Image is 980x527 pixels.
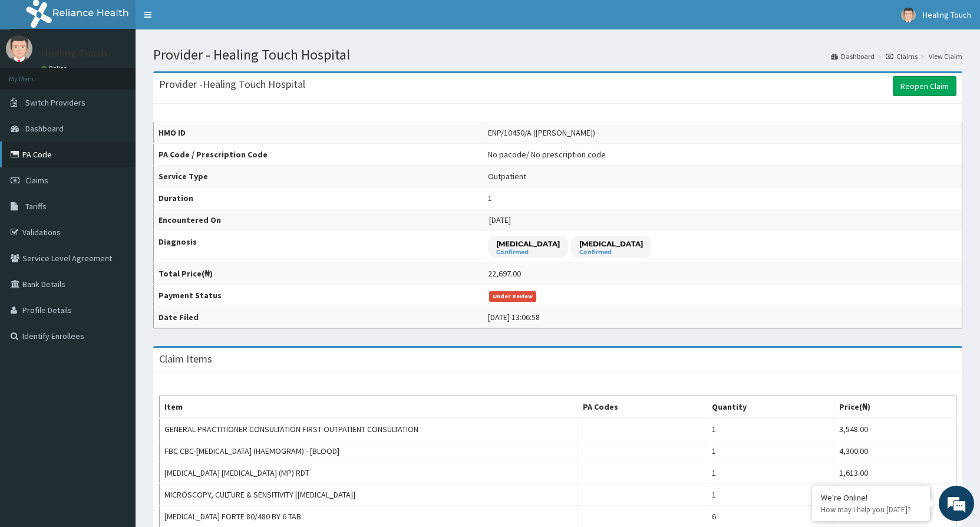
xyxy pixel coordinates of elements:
th: Duration [154,187,483,209]
td: [MEDICAL_DATA] [MEDICAL_DATA] (MP) RDT [160,462,578,484]
div: 22,697.00 [488,268,521,279]
td: 1 [707,418,834,440]
th: Price(₦) [834,396,956,419]
th: PA Codes [578,396,707,419]
p: How may I help you today? [821,505,921,515]
th: Diagnosis [154,231,483,263]
td: 1 [707,484,834,506]
small: Confirmed [579,249,643,255]
h3: Provider - Healing Touch Hospital [159,79,305,90]
img: User Image [6,35,32,62]
th: HMO ID [154,122,483,144]
a: Dashboard [831,51,875,61]
div: [DATE] 13:06:58 [488,311,540,323]
span: Under Review [489,291,537,302]
th: Total Price(₦) [154,263,483,285]
span: Switch Providers [25,97,85,108]
th: Service Type [154,166,483,187]
th: Payment Status [154,285,483,307]
td: GENERAL PRACTITIONER CONSULTATION FIRST OUTPATIENT CONSULTATION [160,418,578,440]
textarea: Type your message and hit 'Enter' [6,322,225,363]
span: Claims [25,175,48,186]
td: 3,548.00 [834,418,956,440]
h3: Claim Items [159,354,212,364]
a: Online [41,64,70,73]
span: Tariffs [25,201,47,212]
span: Healing Touch [923,9,971,20]
h1: Provider - Healing Touch Hospital [153,47,962,62]
th: Quantity [707,396,834,419]
td: 4,838.00 [834,484,956,506]
th: Item [160,396,578,419]
a: Reopen Claim [893,76,956,96]
td: 1 [707,440,834,462]
span: We're online! [68,149,163,268]
th: PA Code / Prescription Code [154,144,483,166]
div: Outpatient [488,170,526,182]
p: [MEDICAL_DATA] [579,239,643,249]
a: Claims [886,51,918,61]
td: 4,300.00 [834,440,956,462]
p: [MEDICAL_DATA] [496,239,560,249]
th: Date Filed [154,307,483,328]
span: Dashboard [25,123,64,134]
td: 1,613.00 [834,462,956,484]
td: FBC CBC-[MEDICAL_DATA] (HAEMOGRAM) - [BLOOD] [160,440,578,462]
div: We're Online! [821,492,921,503]
th: Encountered On [154,209,483,231]
div: Chat with us now [61,66,198,81]
img: d_794563401_company_1708531726252_794563401 [22,59,48,88]
td: MICROSCOPY, CULTURE & SENSITIVITY [[MEDICAL_DATA]] [160,484,578,506]
img: User Image [901,8,916,22]
div: No pacode / No prescription code [488,149,606,160]
span: [DATE] [489,215,511,225]
a: View Claim [929,51,962,61]
div: 1 [488,192,492,204]
p: Healing Touch [41,48,107,58]
td: 1 [707,462,834,484]
small: Confirmed [496,249,560,255]
div: Minimize live chat window [193,6,222,34]
div: ENP/10450/A ([PERSON_NAME]) [488,127,595,139]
